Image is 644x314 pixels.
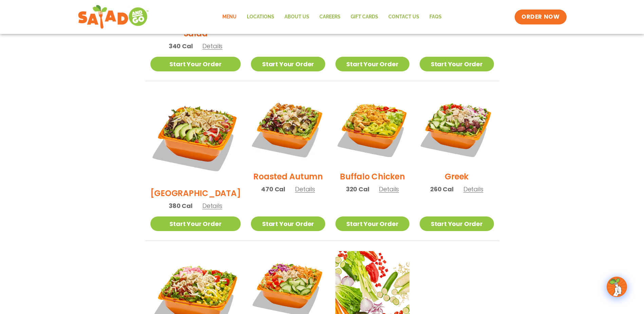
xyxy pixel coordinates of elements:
img: wpChatIcon [607,277,626,296]
span: ORDER NOW [521,13,559,21]
a: Start Your Order [251,216,325,231]
nav: Menu [217,9,447,25]
a: Start Your Order [420,57,494,71]
a: Start Your Order [251,57,325,71]
h2: Greek [445,171,468,182]
span: 320 Cal [346,185,369,194]
span: Details [463,185,483,193]
a: Start Your Order [335,216,409,231]
span: 470 Cal [261,185,285,194]
img: Product photo for Buffalo Chicken Salad [335,91,409,165]
h2: Buffalo Chicken [340,171,405,182]
a: Contact Us [383,9,424,25]
a: About Us [279,9,314,25]
a: Start Your Order [150,57,241,71]
span: Details [379,185,399,193]
img: Product photo for Roasted Autumn Salad [251,91,325,165]
a: Menu [217,9,242,25]
img: Product photo for BBQ Ranch Salad [150,91,241,182]
span: Details [295,185,315,193]
span: Details [202,202,222,210]
img: Product photo for Greek Salad [420,91,494,165]
span: 260 Cal [430,185,454,194]
span: 380 Cal [169,201,192,210]
h2: [GEOGRAPHIC_DATA] [150,187,241,199]
a: FAQs [424,9,447,25]
a: GIFT CARDS [346,9,383,25]
a: ORDER NOW [515,10,566,24]
h2: Roasted Autumn [253,171,323,182]
a: Start Your Order [335,57,409,71]
img: new-SAG-logo-768×292 [78,3,149,31]
a: Start Your Order [420,216,494,231]
span: 340 Cal [169,41,193,51]
a: Locations [242,9,279,25]
span: Details [202,42,222,50]
a: Careers [314,9,346,25]
a: Start Your Order [150,216,241,231]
